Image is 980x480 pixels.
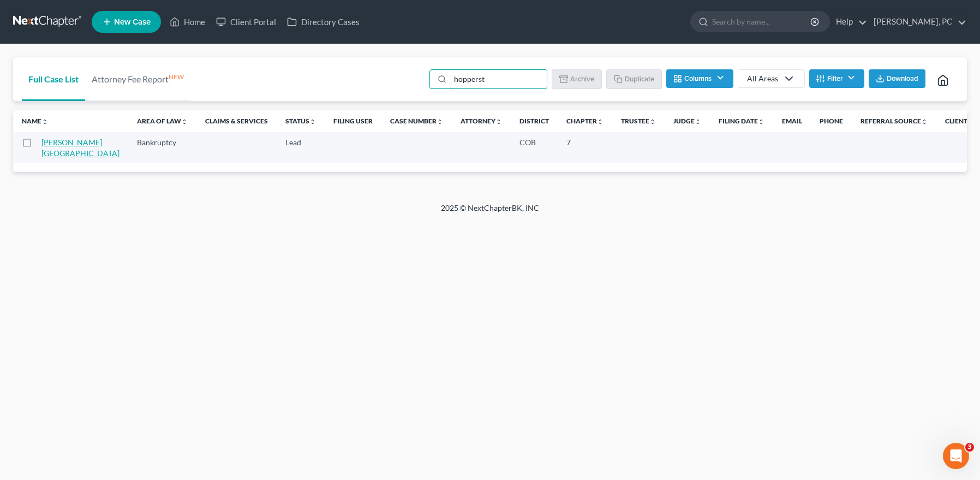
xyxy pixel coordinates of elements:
[181,118,188,125] i: unfold_more
[196,110,277,132] th: Claims & Services
[22,117,48,125] a: Nameunfold_more
[868,12,966,32] a: [PERSON_NAME], PC
[719,117,764,125] a: Filing Dateunfold_more
[712,11,812,32] input: Search by name...
[22,57,85,101] a: Full Case List
[921,118,928,125] i: unfold_more
[285,117,316,125] a: Statusunfold_more
[282,12,365,32] a: Directory Cases
[747,73,778,84] div: All Areas
[773,110,811,132] th: Email
[511,132,558,163] td: COB
[325,110,381,132] th: Filing User
[179,203,801,222] div: 2025 © NextChapterBK, INC
[450,70,547,88] input: Search by name...
[277,132,325,163] td: Lead
[649,118,656,125] i: unfold_more
[965,443,974,452] span: 3
[558,132,612,163] td: 7
[887,74,918,83] span: Download
[309,118,316,125] i: unfold_more
[41,118,48,125] i: unfold_more
[437,118,443,125] i: unfold_more
[943,443,969,469] iframe: Intercom live chat
[85,57,190,101] a: Attorney Fee ReportNEW
[169,73,184,81] sup: NEW
[511,110,558,132] th: District
[566,117,603,125] a: Chapterunfold_more
[666,69,733,88] button: Columns
[597,118,603,125] i: unfold_more
[128,132,196,163] td: Bankruptcy
[164,12,211,32] a: Home
[137,117,188,125] a: Area of Lawunfold_more
[830,12,867,32] a: Help
[861,117,928,125] a: Referral Sourceunfold_more
[695,118,701,125] i: unfold_more
[673,117,701,125] a: Judgeunfold_more
[114,18,151,26] span: New Case
[461,117,502,125] a: Attorneyunfold_more
[809,69,864,88] button: Filter
[621,117,656,125] a: Trusteeunfold_more
[41,138,119,158] a: [PERSON_NAME][GEOGRAPHIC_DATA]
[495,118,502,125] i: unfold_more
[869,69,925,88] button: Download
[758,118,764,125] i: unfold_more
[211,12,282,32] a: Client Portal
[811,110,852,132] th: Phone
[390,117,443,125] a: Case Numberunfold_more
